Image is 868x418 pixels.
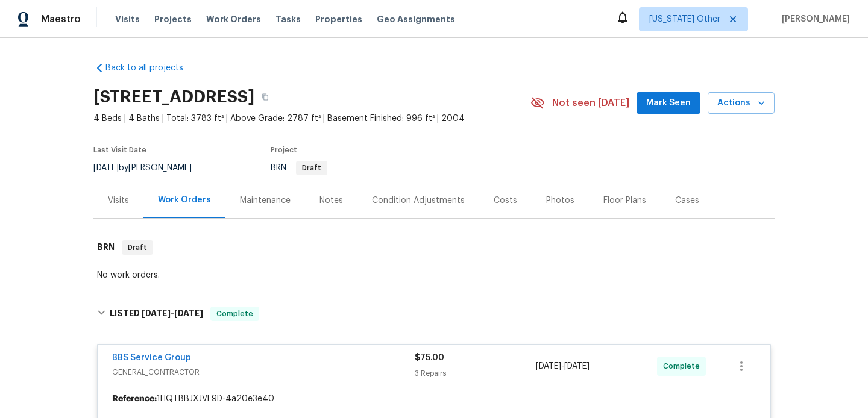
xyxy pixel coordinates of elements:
b: Reference: [112,393,157,405]
div: Cases [675,195,699,207]
button: Mark Seen [637,92,700,114]
div: Costs [494,195,517,207]
span: [DATE] [564,362,590,370]
span: Actions [717,96,765,111]
div: 3 Repairs [415,367,536,379]
span: - [536,360,590,372]
span: Projects [154,13,192,25]
span: Tasks [275,15,301,23]
span: [PERSON_NAME] [777,13,850,25]
div: Condition Adjustments [372,195,465,207]
span: - [142,309,203,317]
span: Not seen [DATE] [552,97,629,109]
div: Photos [546,195,574,207]
div: No work orders. [97,269,771,281]
div: Work Orders [158,194,211,206]
div: Maintenance [240,195,291,207]
div: Visits [108,195,129,207]
h6: BRN [97,240,115,255]
span: Complete [212,308,258,320]
div: by [PERSON_NAME] [93,161,206,175]
span: [DATE] [93,164,119,172]
span: [DATE] [142,309,171,317]
div: 1HQTBBJXJVE9D-4a20e3e40 [98,388,770,410]
h2: [STREET_ADDRESS] [93,91,254,103]
div: BRN Draft [93,228,775,267]
button: Copy Address [254,86,276,108]
span: Maestro [41,13,81,25]
span: Work Orders [206,13,261,25]
span: [US_STATE] Other [649,13,720,25]
span: Draft [123,242,152,254]
h6: LISTED [110,307,203,321]
div: LISTED [DATE]-[DATE]Complete [93,295,775,333]
span: [DATE] [536,362,561,370]
a: BBS Service Group [112,354,191,362]
span: Mark Seen [646,96,691,111]
span: BRN [271,164,327,172]
div: Floor Plans [603,195,646,207]
div: Notes [319,195,343,207]
span: Visits [115,13,140,25]
span: Project [271,146,297,154]
span: [DATE] [174,309,203,317]
button: Actions [708,92,775,114]
span: Complete [663,360,705,372]
span: Geo Assignments [377,13,455,25]
span: $75.00 [415,354,444,362]
span: Last Visit Date [93,146,146,154]
span: GENERAL_CONTRACTOR [112,366,415,378]
a: Back to all projects [93,62,209,74]
span: Properties [315,13,362,25]
span: Draft [297,164,326,172]
span: 4 Beds | 4 Baths | Total: 3783 ft² | Above Grade: 2787 ft² | Basement Finished: 996 ft² | 2004 [93,113,530,125]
